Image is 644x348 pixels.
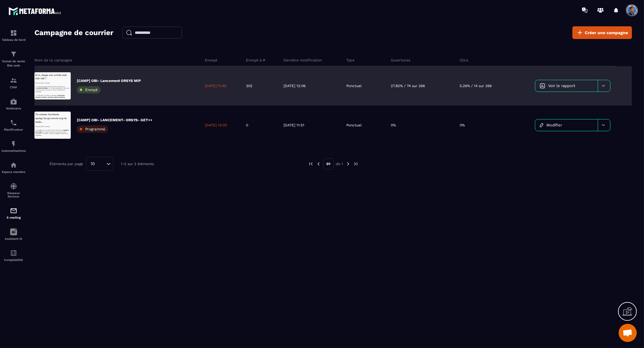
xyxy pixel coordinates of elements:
p: Ponctuel [346,83,362,88]
div: Search for option [86,157,113,171]
a: automationsautomationsEspace membre [2,157,26,178]
a: Voir le rapport [535,80,598,92]
p: CRM [2,86,26,89]
img: formation [10,50,17,58]
a: formationformationTableau de bord [2,25,26,46]
p: 💡 Cette fois, j’ai voulu m’attaquer à [3,74,118,86]
a: automationsautomationsWebinaire [2,93,26,115]
img: formation [10,29,17,37]
p: Éléments par page [50,162,83,166]
a: formationformationTunnel de vente Site web [2,46,26,72]
img: prev [308,161,314,167]
p: 5.26% / 14 sur 266 [460,83,492,88]
p: Envoyé à # [246,58,265,63]
p: Webinaire [2,107,26,110]
p: Bonjour {{first_name}}, [3,47,118,53]
p: Tu te souviens peut-être de nos formations sur les — et tu sais à quel point j’aime les outils si... [3,45,118,68]
a: emailemailE-mailing [2,203,26,224]
p: Envoyé [205,58,217,63]
img: email [10,207,17,214]
p: Type [346,58,354,63]
p: E-mailing [2,216,26,219]
a: Créer une campagne [572,26,632,39]
span: Voir le rapport [548,83,575,88]
p: Tableau de bord [2,38,26,41]
p: Réseaux Sociaux [2,191,26,198]
strong: cartes mentales [9,50,44,56]
div: Ouvrir le chat [619,324,637,342]
p: Ponctuel [346,123,362,128]
a: automationsautomationsAutomatisations [2,136,26,157]
img: icon [540,83,545,89]
p: Dernière modification [283,58,322,63]
h1: Tu connais forcément quelqu’un qui envoie trop de mails... [3,3,118,41]
p: 01 [323,158,334,170]
a: accountantaccountantComptabilité [2,245,26,266]
p: Ouvertures [391,58,410,63]
p: 0% [460,123,465,128]
p: [CAMP] OBI- Lancement ORSYS MIP [77,78,141,83]
p: Espace membre [2,170,26,174]
a: Assistant IA [2,224,26,245]
p: Planificateur [2,128,26,131]
span: 10 [89,161,97,167]
a: schedulerschedulerPlanificateur [2,115,26,136]
p: 302 [246,83,252,88]
p: Bonjour {{first_name}}, [3,33,118,39]
img: next [345,161,351,167]
p: 0 [246,123,248,128]
strong: notre pire ennemi commun : la boîte mail qui déborde. [3,74,103,86]
p: Tunnel de vente Site web [2,59,26,68]
img: social-network [10,183,17,190]
p: [DATE] 12:00 [205,123,227,128]
p: 1-2 sur 2 éléments [121,162,154,166]
p: Nom de la campagne [34,58,72,63]
p: Automatisations [2,149,26,152]
p: de 1 [336,161,343,166]
span: Envoyé [85,88,98,92]
img: accountant [10,249,17,257]
p: Et si, chaque soir, ta boîte mail était vide ? [3,3,118,27]
a: formationformationCRM [2,72,26,93]
p: 27.82% / 74 sur 266 [391,83,425,88]
p: [CAMP] OBI- LANCEMENT- ORSYS- GET++ [77,118,152,122]
span: Modifier [546,123,562,127]
p: [DATE] 11:45 [205,83,226,88]
img: scheduler [10,119,17,126]
img: automations [10,140,17,148]
p: Alors cette fois, j’ai décidé de m’attaquer à un fléau qu’on partage tous : 📩 [3,89,118,112]
a: social-networksocial-networkRéseaux Sociaux [2,178,26,203]
p: Tu as déjà suivi une de mes formations sur la , et tu sais à quel point j’aime les outils simples... [3,59,118,83]
p: Clics [460,58,468,63]
h2: Campagne de courrier [34,27,113,39]
img: formation [10,77,17,84]
img: prev [316,161,321,167]
p: [DATE] 11:51 [283,123,304,128]
strong: gestion du temps [3,59,115,70]
img: icon [540,123,543,127]
img: logo [8,5,63,17]
p: Comptabilité [2,258,26,262]
p: 0% [391,123,396,128]
span: Créer une campagne [585,30,628,36]
input: Search for option [97,161,105,167]
img: next [353,161,358,167]
img: automations [10,98,17,105]
p: Assistant IA [2,237,26,240]
a: Modifier [535,119,598,131]
p: [DATE] 12:06 [283,83,306,88]
span: Programmé [85,127,105,131]
img: automations [10,161,17,169]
